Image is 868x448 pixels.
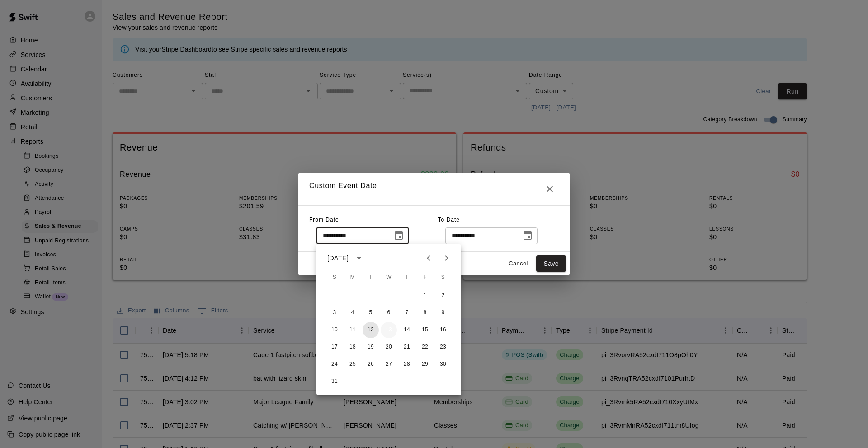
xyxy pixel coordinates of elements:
[326,339,343,355] button: 17
[417,305,433,321] button: 8
[327,254,349,263] div: [DATE]
[435,269,451,287] span: Saturday
[326,356,343,373] button: 24
[351,250,367,266] button: calendar view is open, switch to year view
[326,322,343,338] button: 10
[344,269,361,287] span: Monday
[504,257,533,271] button: Cancel
[438,249,456,267] button: Next month
[536,255,566,272] button: Save
[381,305,397,321] button: 6
[363,356,379,373] button: 26
[390,226,408,245] button: Choose date, selected date is Aug 13, 2025
[363,305,379,321] button: 5
[381,339,397,355] button: 20
[326,305,343,321] button: 3
[435,322,451,338] button: 16
[363,339,379,355] button: 19
[519,226,537,245] button: Choose date, selected date is Aug 13, 2025
[326,373,343,390] button: 31
[417,339,433,355] button: 22
[381,322,397,338] button: 13
[435,356,451,373] button: 30
[435,339,451,355] button: 23
[435,305,451,321] button: 9
[381,356,397,373] button: 27
[363,322,379,338] button: 12
[298,173,570,205] h2: Custom Event Date
[344,356,361,373] button: 25
[399,269,415,287] span: Thursday
[435,288,451,304] button: 2
[399,339,415,355] button: 21
[438,217,460,223] span: To Date
[344,322,361,338] button: 11
[417,269,433,287] span: Friday
[344,339,361,355] button: 18
[417,322,433,338] button: 15
[381,269,397,287] span: Wednesday
[399,322,415,338] button: 14
[420,249,438,267] button: Previous month
[417,356,433,373] button: 29
[417,288,433,304] button: 1
[399,356,415,373] button: 28
[363,269,379,287] span: Tuesday
[399,305,415,321] button: 7
[344,305,361,321] button: 4
[541,180,559,198] button: Close
[326,269,343,287] span: Sunday
[309,217,339,223] span: From Date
